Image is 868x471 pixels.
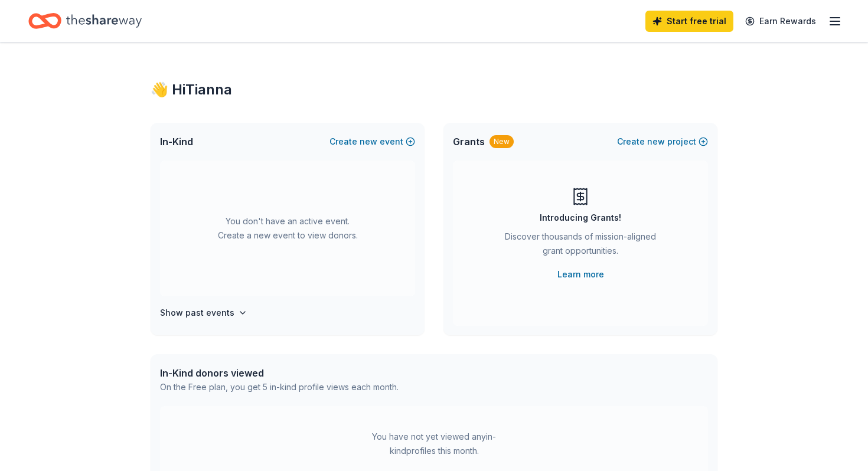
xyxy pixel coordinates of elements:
div: You don't have an active event. Create a new event to view donors. [160,161,415,296]
span: new [647,135,665,149]
div: You have not yet viewed any in-kind profiles this month. [360,430,508,458]
a: Home [28,7,142,35]
a: Learn more [557,267,604,282]
button: Createnewproject [617,135,708,149]
a: Start free trial [645,11,733,32]
div: 👋 Hi Tianna [151,80,717,99]
h4: Show past events [160,306,234,320]
div: On the Free plan, you get 5 in-kind profile views each month. [160,380,399,394]
button: Show past events [160,306,247,320]
span: Grants [453,135,485,149]
div: Discover thousands of mission-aligned grant opportunities. [500,230,661,263]
div: In-Kind donors viewed [160,366,399,380]
button: Createnewevent [329,135,415,149]
div: Introducing Grants! [540,211,621,225]
span: new [360,135,377,149]
a: Earn Rewards [738,11,823,32]
div: New [490,135,514,148]
span: In-Kind [160,135,193,149]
